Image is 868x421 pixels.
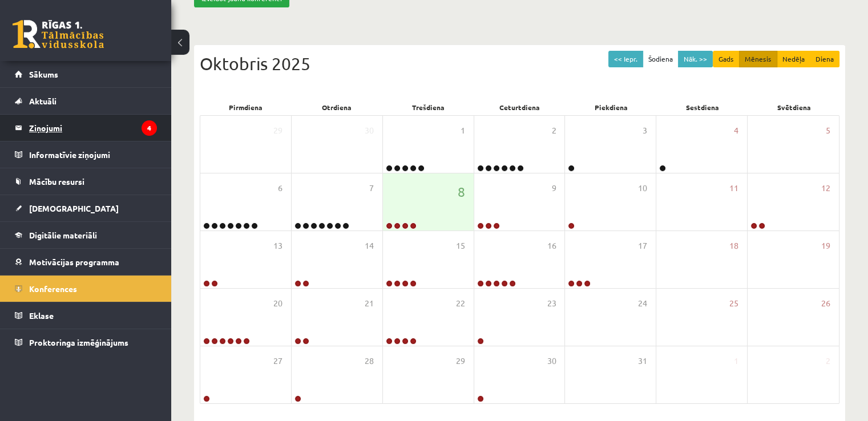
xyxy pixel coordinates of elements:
[15,222,157,248] a: Digitālie materiāli
[29,337,128,347] span: Proktoringa izmēģinājums
[826,355,830,367] span: 2
[474,99,565,115] div: Ceturtdiena
[551,182,556,195] span: 9
[29,203,119,213] span: [DEMOGRAPHIC_DATA]
[638,297,647,310] span: 24
[29,310,54,321] span: Eklase
[821,240,830,252] span: 19
[200,99,291,115] div: Pirmdiena
[638,240,647,252] span: 17
[638,355,647,367] span: 31
[15,329,157,355] a: Proktoringa izmēģinājums
[547,297,556,310] span: 23
[15,168,157,195] a: Mācību resursi
[821,297,830,310] span: 26
[15,276,157,302] a: Konferences
[15,249,157,275] a: Motivācijas programma
[365,240,374,252] span: 14
[547,240,556,252] span: 16
[29,176,84,187] span: Mācību resursi
[29,115,157,141] legend: Ziņojumi
[551,124,556,137] span: 2
[15,141,157,168] a: Informatīvie ziņojumi
[643,51,679,67] button: Šodiena
[826,124,830,137] span: 5
[278,182,282,195] span: 6
[748,99,839,115] div: Svētdiena
[29,257,119,267] span: Motivācijas programma
[777,51,810,67] button: Nedēļa
[200,51,839,76] div: Oktobris 2025
[729,182,738,195] span: 11
[643,124,647,137] span: 3
[657,99,748,115] div: Sestdiena
[29,284,77,294] span: Konferences
[810,51,839,67] button: Diena
[273,355,282,367] span: 27
[456,355,465,367] span: 29
[273,240,282,252] span: 13
[458,182,465,201] span: 8
[734,355,738,367] span: 1
[142,120,157,136] i: 4
[29,230,97,240] span: Digitālie materiāli
[15,195,157,221] a: [DEMOGRAPHIC_DATA]
[15,302,157,329] a: Eklase
[15,115,157,141] a: Ziņojumi4
[456,297,465,310] span: 22
[365,297,374,310] span: 21
[29,141,157,168] legend: Informatīvie ziņojumi
[29,96,56,106] span: Aktuāli
[678,51,713,67] button: Nāk. >>
[13,20,104,48] a: Rīgas 1. Tālmācības vidusskola
[382,99,474,115] div: Trešdiena
[821,182,830,195] span: 12
[365,355,374,367] span: 28
[729,240,738,252] span: 18
[547,355,556,367] span: 30
[729,297,738,310] span: 25
[734,124,738,137] span: 4
[15,61,157,87] a: Sākums
[365,124,374,137] span: 30
[638,182,647,195] span: 10
[15,88,157,114] a: Aktuāli
[291,99,382,115] div: Otrdiena
[461,124,465,137] span: 1
[369,182,374,195] span: 7
[739,51,777,67] button: Mēnesis
[566,99,657,115] div: Piekdiena
[273,297,282,310] span: 20
[29,69,58,79] span: Sākums
[273,124,282,137] span: 29
[713,51,740,67] button: Gads
[456,240,465,252] span: 15
[608,51,643,67] button: << Iepr.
